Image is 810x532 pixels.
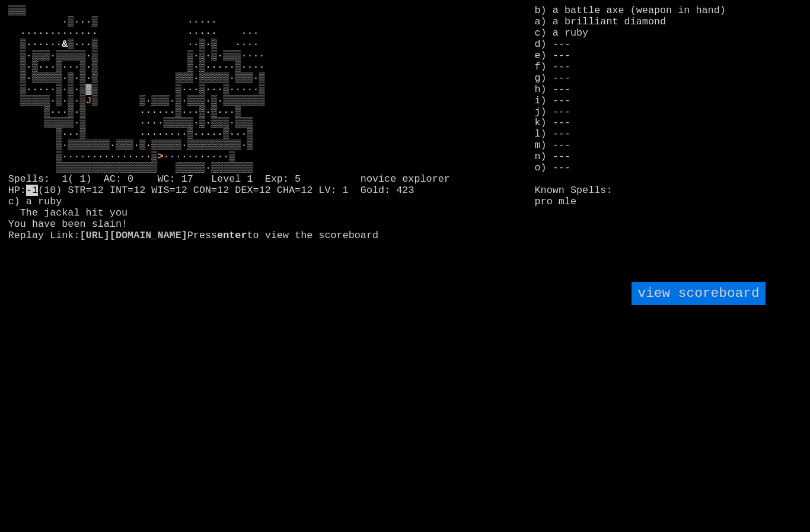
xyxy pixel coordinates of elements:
mark: -1 [26,185,38,196]
input: view scoreboard [632,282,765,305]
a: [URL][DOMAIN_NAME] [80,230,187,241]
font: & [62,39,68,50]
font: > [157,151,163,162]
b: enter [217,230,247,241]
stats: b) a battle axe (weapon in hand) a) a brilliant diamond c) a ruby d) --- e) --- f) --- g) --- h) ... [535,5,802,165]
font: J [86,95,92,106]
larn: ▒▒▒ ·▒···▒ ····· ············· ····· ··· ▒······ ▒···▒ ··▒·▒ ···· ▒·▒▒▒·▒▒▒▒▒·▒ ▒·▒·▒·▒▒▒···· ▒·▒... [8,5,519,271]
